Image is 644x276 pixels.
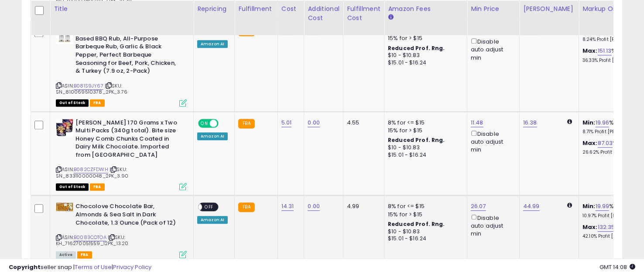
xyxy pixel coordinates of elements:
div: $15.01 - $16.24 [388,235,460,242]
a: B081S9JY67 [74,82,103,90]
b: [PERSON_NAME] 170 Grams x Two Multi Packs (340g total). Bite size Honey Comb Chunks Coated in Dai... [75,119,182,162]
div: 8% for <= $15 [388,202,460,210]
div: Fulfillment [238,4,274,13]
b: Chocolove Chocolate Bar, Almonds & Sea Salt in Dark Chocolate, 1.3 Ounce (Pack of 12) [75,202,182,229]
div: Amazon AI [197,216,228,224]
div: Amazon AI [197,40,228,48]
div: $10 - $10.83 [388,228,460,236]
div: Disable auto adjust min [471,129,513,154]
b: Reduced Prof. Rng. [388,44,445,52]
div: Repricing [197,4,231,13]
strong: Copyright [9,263,41,271]
a: 151.13 [598,47,612,55]
div: Fulfillment Cost [347,4,380,23]
a: B0083COTOA [74,234,106,241]
b: Max: [582,223,598,231]
a: 0.00 [308,202,320,211]
div: Amazon Fees [388,4,463,13]
a: 11.48 [471,118,483,127]
div: 8% for <= $15 [388,119,460,127]
div: [PERSON_NAME] [523,4,575,13]
div: $10 - $10.83 [388,144,460,151]
div: $15.01 - $16.24 [388,59,460,67]
div: 4.55 [347,119,377,127]
div: 15% for > $15 [388,211,460,219]
span: ON [199,119,210,127]
span: OFF [217,119,231,127]
div: ASIN: [56,202,187,257]
span: | SKU: SN_810069510378_2PK_3.76 [56,82,127,95]
b: Max: [582,139,598,147]
a: 19.96 [596,118,610,127]
a: 14.31 [281,202,294,211]
div: Cost [281,4,301,13]
span: All listings that are currently out of stock and unavailable for purchase on Amazon [56,99,89,107]
b: Max: [582,47,598,55]
div: 4.99 [347,202,377,210]
b: Lillies Q - Q-Rub BBQ Rub, Salt-Based BBQ Rub, All-Purpose Barbeque Rub, Garlic & Black Pepper, P... [75,27,182,77]
a: 0.00 [308,118,320,127]
b: Reduced Prof. Rng. [388,136,445,144]
div: 15% for > $15 [388,34,460,42]
img: 41hcGrBhEeL._SL40_.jpg [56,27,73,44]
div: Amazon AI [197,132,228,140]
div: Disable auto adjust min [471,213,513,238]
a: 19.99 [596,202,610,211]
div: $15.01 - $16.24 [388,151,460,159]
img: 51CMa2W1PYL._SL40_.jpg [56,202,73,211]
a: 44.99 [523,202,540,211]
small: FBA [238,119,254,128]
span: All listings that are currently out of stock and unavailable for purchase on Amazon [56,183,89,191]
a: 132.35 [598,223,615,232]
a: Privacy Policy [113,263,151,271]
div: ASIN: [56,27,187,105]
div: 15% for > $15 [388,127,460,135]
div: Title [54,4,190,13]
div: ASIN: [56,119,187,190]
div: Additional Cost [308,4,339,23]
a: 26.07 [471,202,486,211]
img: 51Ohoi2Da6L._SL40_.jpg [56,119,73,136]
span: FBA [90,183,105,191]
div: $10 - $10.83 [388,52,460,59]
b: Min: [582,118,596,127]
div: seller snap | | [9,263,151,272]
a: 87.03 [598,139,613,148]
small: FBA [238,202,254,212]
span: | SKU: SN_833110000048_2PK_3.90 [56,166,128,179]
span: | SKU: KH_716270051559_12PK_13.20 [56,234,128,247]
a: B082CZFDWH [74,166,108,173]
div: Disable auto adjust min [471,37,513,61]
a: 16.38 [523,118,537,127]
span: 2025-10-14 14:08 GMT [599,263,635,271]
small: Amazon Fees. [388,13,393,21]
span: FBA [90,99,105,107]
b: Min: [582,202,596,210]
b: Reduced Prof. Rng. [388,220,445,228]
span: OFF [202,203,216,211]
a: 5.01 [281,118,292,127]
div: Min Price [471,4,516,13]
a: Terms of Use [75,263,112,271]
